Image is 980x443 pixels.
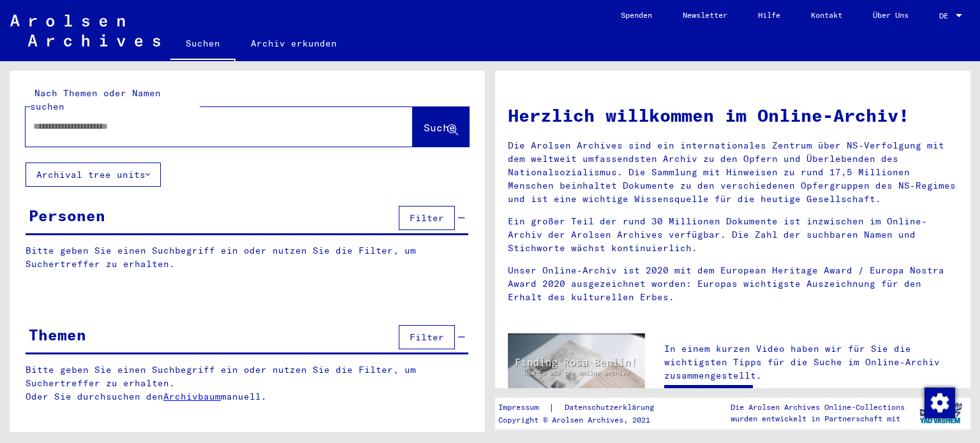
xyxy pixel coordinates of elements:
[498,414,669,426] p: Copyright © Arolsen Archives, 2021
[508,215,958,255] p: Ein großer Teil der rund 30 Millionen Dokumente ist inzwischen im Online-Archiv der Arolsen Archi...
[399,206,455,230] button: Filter
[498,401,549,414] a: Impressum
[170,28,235,61] a: Suchen
[939,11,953,20] span: DE
[924,388,955,418] img: Zustimmung ändern
[26,163,161,187] button: Archival tree units
[29,323,86,346] div: Themen
[235,28,352,59] a: Archiv erkunden
[410,331,444,343] span: Filter
[554,401,669,414] a: Datenschutzerklärung
[731,413,905,425] p: wurden entwickelt in Partnerschaft mit
[26,363,469,403] p: Bitte geben Sie einen Suchbegriff ein oder nutzen Sie die Filter, um Suchertreffer zu erhalten. O...
[10,15,160,47] img: Arolsen_neg.svg
[917,397,965,429] img: yv_logo.png
[30,87,161,112] mat-label: Nach Themen oder Namen suchen
[410,212,444,224] span: Filter
[508,102,958,129] h1: Herzlich willkommen im Online-Archiv!
[29,204,105,227] div: Personen
[399,325,455,349] button: Filter
[664,342,958,382] p: In einem kurzen Video haben wir für Sie die wichtigsten Tipps für die Suche im Online-Archiv zusa...
[508,333,645,408] img: video.jpg
[508,139,958,206] p: Die Arolsen Archives sind ein internationales Zentrum über NS-Verfolgung mit dem weltweit umfasse...
[498,401,669,414] div: |
[508,264,958,304] p: Unser Online-Archiv ist 2020 mit dem European Heritage Award / Europa Nostra Award 2020 ausgezeic...
[664,385,753,410] a: Video ansehen
[163,391,221,402] a: Archivbaum
[413,107,469,147] button: Suche
[26,244,468,271] p: Bitte geben Sie einen Suchbegriff ein oder nutzen Sie die Filter, um Suchertreffer zu erhalten.
[424,121,456,134] span: Suche
[731,402,905,413] p: Die Arolsen Archives Online-Collections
